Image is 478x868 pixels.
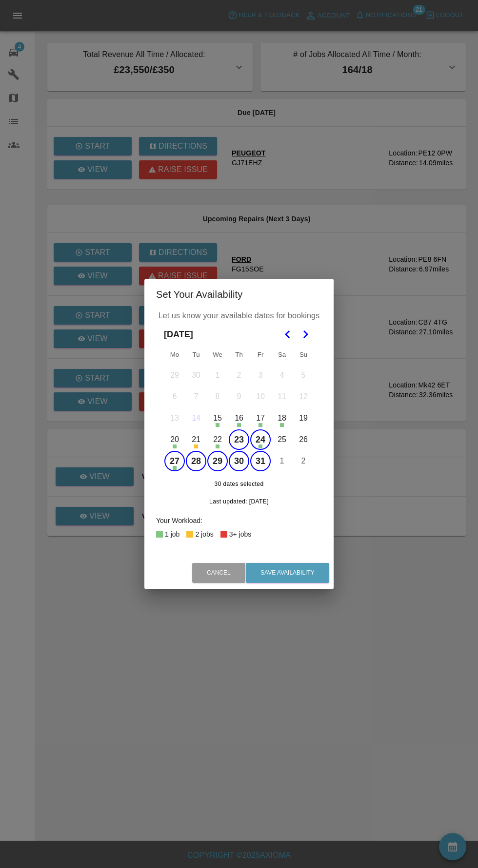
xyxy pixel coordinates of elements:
button: Thursday, October 9th, 2025 [229,386,249,407]
p: Let us know your available dates for bookings [156,310,322,322]
button: Friday, October 24th, 2025, selected [250,429,271,450]
th: Saturday [271,345,293,365]
button: Go to the Previous Month [279,326,297,343]
button: Saturday, November 1st, 2025 [272,451,292,471]
button: Wednesday, October 22nd, 2025 [207,429,228,450]
button: Monday, October 13th, 2025 [164,408,185,428]
button: Saturday, October 4th, 2025 [272,365,292,386]
button: Thursday, October 30th, 2025, selected [229,451,249,471]
button: Go to the Next Month [297,326,314,343]
button: Cancel [192,563,245,583]
th: Friday [250,345,271,365]
div: 1 job [165,528,179,540]
span: [DATE] [164,324,193,345]
button: Save Availability [246,563,329,583]
button: Monday, September 29th, 2025 [164,365,185,386]
button: Wednesday, October 29th, 2025, selected [207,451,228,471]
button: Friday, October 17th, 2025 [250,408,271,428]
button: Sunday, October 12th, 2025 [293,386,314,407]
button: Wednesday, October 15th, 2025 [207,408,228,428]
th: Tuesday [185,345,207,365]
button: Friday, October 10th, 2025 [250,386,271,407]
button: Sunday, October 5th, 2025 [293,365,314,386]
div: 2 jobs [195,528,213,540]
button: Tuesday, September 30th, 2025 [186,365,206,386]
th: Monday [164,345,185,365]
button: Tuesday, October 7th, 2025 [186,386,206,407]
button: Sunday, October 19th, 2025 [293,408,314,428]
button: Thursday, October 23rd, 2025, selected [229,429,249,450]
button: Thursday, October 2nd, 2025 [229,365,249,386]
span: Last updated: [DATE] [209,498,269,505]
span: 30 dates selected [164,480,314,489]
table: October 2025 [164,345,314,472]
h2: Set Your Availability [144,279,334,310]
button: Tuesday, October 21st, 2025 [186,429,206,450]
button: Monday, October 27th, 2025, selected [164,451,185,471]
div: Your Workload: [156,515,322,526]
div: 3+ jobs [229,528,252,540]
button: Tuesday, October 28th, 2025, selected [186,451,206,471]
button: Sunday, November 2nd, 2025 [293,451,314,471]
button: Saturday, October 18th, 2025 [272,408,292,428]
button: Monday, October 20th, 2025 [164,429,185,450]
button: Wednesday, October 8th, 2025 [207,386,228,407]
button: Today, Tuesday, October 14th, 2025 [186,408,206,428]
button: Friday, October 3rd, 2025 [250,365,271,386]
button: Sunday, October 26th, 2025 [293,429,314,450]
button: Thursday, October 16th, 2025 [229,408,249,428]
button: Friday, October 31st, 2025, selected [250,451,271,471]
th: Thursday [228,345,250,365]
button: Monday, October 6th, 2025 [164,386,185,407]
button: Saturday, October 25th, 2025 [272,429,292,450]
button: Saturday, October 11th, 2025 [272,386,292,407]
th: Wednesday [207,345,228,365]
button: Wednesday, October 1st, 2025 [207,365,228,386]
th: Sunday [293,345,314,365]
